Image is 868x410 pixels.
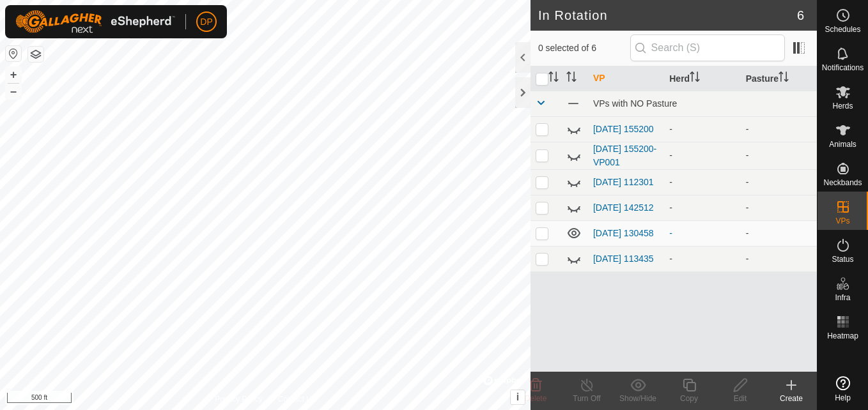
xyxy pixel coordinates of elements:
[825,26,860,33] span: Schedules
[548,73,559,84] p-sorticon: Activate to sort
[669,252,735,266] div: -
[511,390,525,404] button: i
[612,393,663,404] div: Show/Hide
[835,294,850,301] span: Infra
[525,394,547,403] span: Delete
[715,393,766,404] div: Edit
[593,202,654,213] a: [DATE] 142512
[741,142,817,169] td: -
[593,144,656,167] a: [DATE] 155200-VP001
[669,201,735,215] div: -
[664,66,740,91] th: Herd
[822,64,864,72] span: Notifications
[829,140,856,148] span: Animals
[797,6,804,25] span: 6
[741,169,817,195] td: -
[741,116,817,142] td: -
[741,220,817,246] td: -
[593,124,654,134] a: [DATE] 155200
[766,393,817,404] div: Create
[663,393,715,404] div: Copy
[835,217,849,225] span: VPs
[669,227,735,240] div: -
[630,34,785,61] input: Search (S)
[588,66,664,91] th: VP
[669,149,735,162] div: -
[835,394,851,402] span: Help
[779,73,789,84] p-sorticon: Activate to sort
[832,255,853,263] span: Status
[690,73,700,84] p-sorticon: Activate to sort
[593,228,654,238] a: [DATE] 130458
[593,254,654,264] a: [DATE] 113435
[278,393,316,405] a: Contact Us
[669,176,735,189] div: -
[593,98,812,109] div: VPs with NO Pasture
[28,47,43,62] button: Map Layers
[741,246,817,271] td: -
[669,123,735,136] div: -
[215,393,263,405] a: Privacy Policy
[6,67,21,82] button: +
[538,42,630,55] span: 0 selected of 6
[15,10,175,33] img: Gallagher Logo
[200,15,212,29] span: DP
[741,66,817,91] th: Pasture
[832,102,853,110] span: Herds
[593,177,654,187] a: [DATE] 112301
[818,371,868,407] a: Help
[823,179,862,186] span: Neckbands
[827,332,858,340] span: Heatmap
[6,46,21,61] button: Reset Map
[6,84,21,99] button: –
[561,393,612,404] div: Turn Off
[538,8,797,23] h2: In Rotation
[741,195,817,220] td: -
[566,73,577,84] p-sorticon: Activate to sort
[516,391,519,402] span: i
